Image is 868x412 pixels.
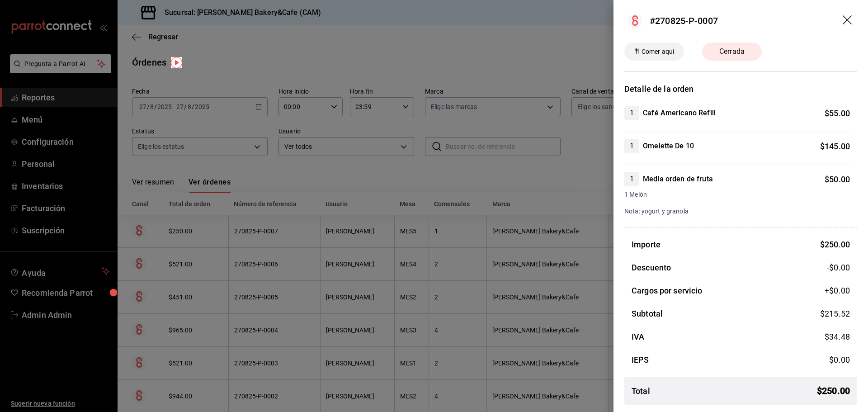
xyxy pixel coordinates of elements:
[632,385,650,397] h3: Total
[624,208,689,215] span: Nota: yogurt y granola
[714,46,750,57] span: Cerrada
[843,15,854,26] button: drag
[825,175,850,184] span: $ 50.00
[829,355,850,365] span: $ 0.00
[820,309,850,318] span: $ 215.52
[817,384,850,398] span: $ 250.00
[820,240,850,249] span: $ 250.00
[632,331,644,343] h3: IVA
[825,332,850,341] span: $ 34.48
[632,354,649,366] h3: IEPS
[638,47,678,57] span: Comer aquí
[624,174,639,185] span: 1
[624,83,857,95] h3: Detalle de la orden
[825,284,850,297] span: +$ 0.00
[624,190,850,199] span: 1 Melón
[643,141,694,152] h4: Omelette De 10
[825,109,850,118] span: $ 55.00
[650,14,718,28] div: #270825-P-0007
[632,284,703,297] h3: Cargos por servicio
[643,108,716,118] h4: Café Americano Refill
[820,142,850,151] span: $ 145.00
[643,174,713,185] h4: Media orden de fruta
[624,108,639,118] span: 1
[624,141,639,152] span: 1
[171,57,182,68] img: Tooltip marker
[632,308,663,320] h3: Subtotal
[632,261,671,274] h3: Descuento
[632,238,660,251] h3: Importe
[827,261,850,274] span: -$0.00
